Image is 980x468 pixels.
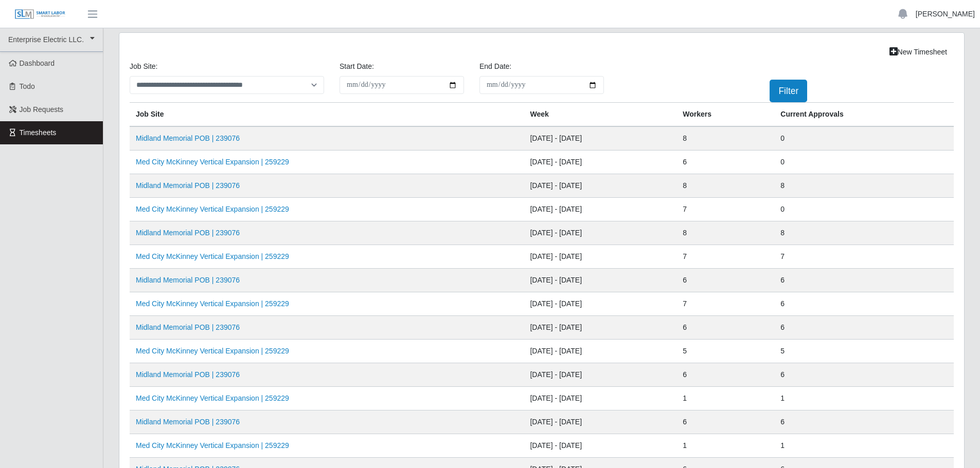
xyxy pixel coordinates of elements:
[676,245,774,269] td: 7
[479,61,511,72] label: End Date:
[883,43,954,61] a: New Timesheet
[676,151,774,174] td: 6
[774,245,954,269] td: 7
[136,229,240,237] a: Midland Memorial POB | 239076
[774,198,954,221] td: 0
[676,434,774,458] td: 1
[774,126,954,151] td: 0
[14,9,66,20] img: SLM Logo
[524,363,676,387] td: [DATE] - [DATE]
[676,340,774,363] td: 5
[524,198,676,221] td: [DATE] - [DATE]
[774,410,954,434] td: 6
[20,105,64,114] span: Job Requests
[774,174,954,198] td: 8
[676,221,774,245] td: 8
[130,103,524,127] th: job site
[524,126,676,151] td: [DATE] - [DATE]
[136,323,240,331] a: Midland Memorial POB | 239076
[524,103,676,127] th: Week
[774,434,954,458] td: 1
[136,347,289,355] a: Med City McKinney Vertical Expansion | 259229
[136,299,289,308] a: Med City McKinney Vertical Expansion | 259229
[676,363,774,387] td: 6
[136,181,240,190] a: Midland Memorial POB | 239076
[136,158,289,166] a: Med City McKinney Vertical Expansion | 259229
[20,128,57,137] span: Timesheets
[774,269,954,292] td: 6
[676,269,774,292] td: 6
[20,82,35,90] span: Todo
[136,418,240,426] a: Midland Memorial POB | 239076
[136,441,289,450] a: Med City McKinney Vertical Expansion | 259229
[136,252,289,260] a: Med City McKinney Vertical Expansion | 259229
[676,292,774,316] td: 7
[136,134,240,142] a: Midland Memorial POB | 239076
[524,151,676,174] td: [DATE] - [DATE]
[524,292,676,316] td: [DATE] - [DATE]
[524,434,676,458] td: [DATE] - [DATE]
[774,151,954,174] td: 0
[524,410,676,434] td: [DATE] - [DATE]
[524,221,676,245] td: [DATE] - [DATE]
[524,174,676,198] td: [DATE] - [DATE]
[774,221,954,245] td: 8
[774,363,954,387] td: 6
[774,103,954,127] th: Current Approvals
[136,370,240,379] a: Midland Memorial POB | 239076
[524,340,676,363] td: [DATE] - [DATE]
[676,198,774,221] td: 7
[136,394,289,402] a: Med City McKinney Vertical Expansion | 259229
[524,245,676,269] td: [DATE] - [DATE]
[130,61,157,72] label: job site:
[524,316,676,340] td: [DATE] - [DATE]
[676,387,774,410] td: 1
[676,316,774,340] td: 6
[774,387,954,410] td: 1
[774,292,954,316] td: 6
[676,410,774,434] td: 6
[676,174,774,198] td: 8
[676,103,774,127] th: Workers
[524,387,676,410] td: [DATE] - [DATE]
[136,205,289,213] a: Med City McKinney Vertical Expansion | 259229
[20,59,55,67] span: Dashboard
[774,340,954,363] td: 5
[916,9,975,20] a: [PERSON_NAME]
[136,276,240,284] a: Midland Memorial POB | 239076
[774,316,954,340] td: 6
[676,126,774,151] td: 8
[524,269,676,292] td: [DATE] - [DATE]
[340,61,374,72] label: Start Date:
[770,80,807,102] button: Filter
